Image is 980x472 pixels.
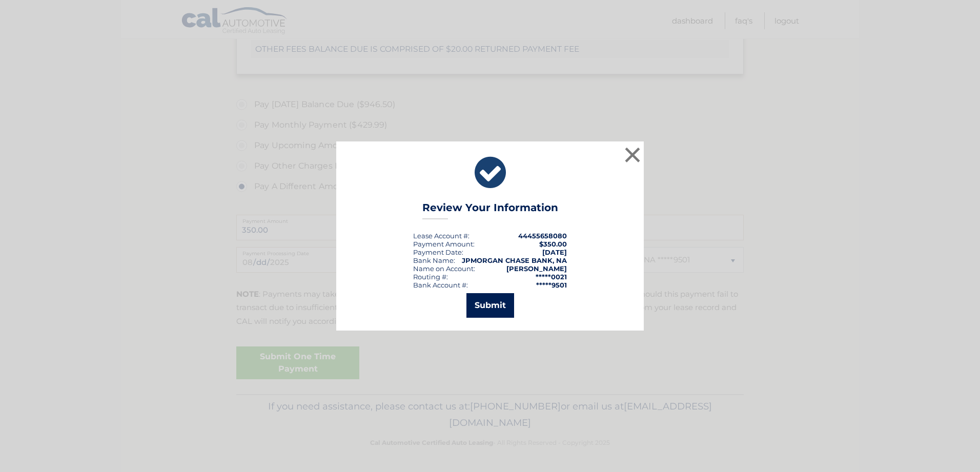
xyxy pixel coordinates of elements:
div: Bank Name: [413,256,455,264]
strong: JPMORGAN CHASE BANK, NA [462,256,567,264]
div: Routing #: [413,273,448,281]
span: [DATE] [542,248,567,256]
div: Name on Account: [413,264,475,273]
div: : [413,248,463,256]
div: Lease Account #: [413,232,469,240]
span: $350.00 [539,240,567,248]
strong: [PERSON_NAME] [506,264,567,273]
h3: Review Your Information [422,201,558,219]
div: Payment Amount: [413,240,475,248]
div: Bank Account #: [413,281,468,289]
strong: 44455658080 [518,232,567,240]
span: Payment Date [413,248,462,256]
button: Submit [466,293,514,318]
button: × [622,145,643,165]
